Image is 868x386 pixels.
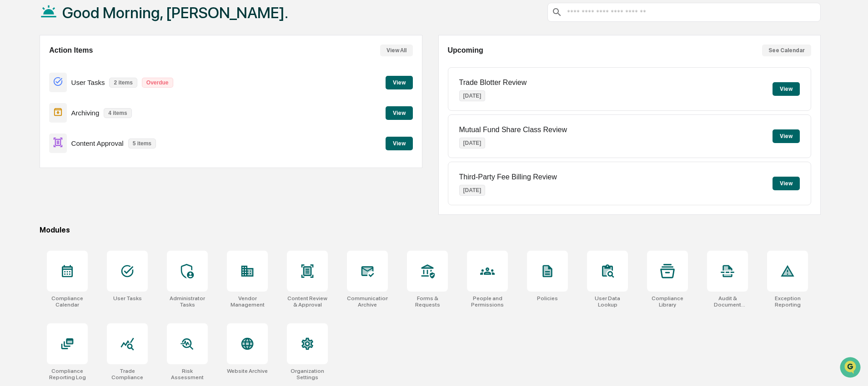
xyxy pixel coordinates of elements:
div: Risk Assessment [167,368,208,381]
a: 🖐️Preclearance [5,111,62,127]
p: Third-Party Fee Billing Review [459,173,557,181]
a: 🔎Data Lookup [5,128,61,144]
p: Content Approval [71,139,124,147]
div: Compliance Library [647,295,688,308]
p: User Tasks [71,79,105,86]
button: Start new chat [155,72,166,83]
a: 🗄️Attestations [62,111,116,127]
div: Compliance Reporting Log [47,368,88,381]
div: Vendor Management [227,295,268,308]
div: We're available if you need us! [31,79,115,86]
div: Organization Settings [287,368,328,381]
span: Pylon [90,154,110,161]
h1: Good Morning, [PERSON_NAME]. [62,4,288,22]
button: View [386,106,413,120]
div: Start new chat [31,69,149,79]
div: 🗄️ [66,115,73,123]
a: Powered byPylon [64,153,110,161]
p: 5 items [128,139,156,148]
button: View [773,82,800,96]
button: View [386,137,413,150]
a: View [386,78,413,86]
a: View [386,139,413,147]
p: Mutual Fund Share Class Review [459,126,567,134]
span: Attestations [75,114,113,124]
p: Archiving [71,109,100,117]
button: See Calendar [762,45,811,56]
button: View All [380,45,413,56]
p: 4 items [104,108,131,118]
div: User Data Lookup [587,295,628,308]
div: Exception Reporting [767,295,808,308]
div: 🔎 [9,133,16,140]
div: User Tasks [113,295,142,302]
div: Website Archive [227,368,268,374]
h2: Upcoming [448,46,483,54]
p: Overdue [142,78,173,88]
div: Communications Archive [347,295,388,308]
p: [DATE] [459,138,486,148]
div: 🖐️ [9,115,16,123]
div: Administrator Tasks [167,295,208,308]
h2: Action Items [49,46,93,54]
p: [DATE] [459,185,486,196]
div: People and Permissions [467,295,508,308]
p: How can we help? [9,19,166,34]
p: [DATE] [459,90,486,101]
div: Modules [40,226,821,234]
img: 1746055101610-c473b297-6a78-478c-a979-82029cc54cd1 [9,69,25,86]
p: Trade Blotter Review [459,79,527,87]
a: View [386,108,413,117]
div: Content Review & Approval [287,295,328,308]
div: Audit & Document Logs [707,295,748,308]
div: Compliance Calendar [47,295,88,308]
p: 2 items [109,78,137,88]
button: View [386,76,413,89]
iframe: Open customer support [839,356,863,381]
span: Data Lookup [18,132,57,141]
button: View [773,129,800,143]
button: View [773,177,800,190]
div: Trade Compliance [107,368,148,381]
div: Policies [537,295,558,302]
span: Preclearance [18,114,59,124]
div: Forms & Requests [407,295,448,308]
